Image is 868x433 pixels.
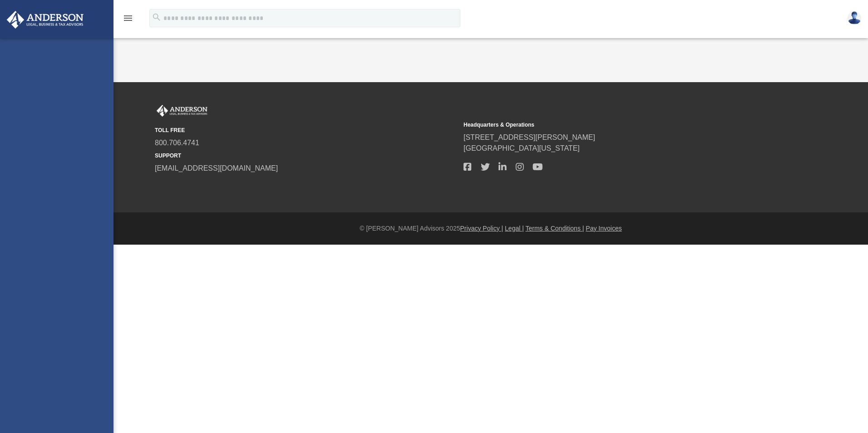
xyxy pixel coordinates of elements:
a: Legal | [505,225,524,232]
a: Terms & Conditions | [526,225,584,232]
a: Privacy Policy | [460,225,503,232]
img: Anderson Advisors Platinum Portal [4,11,86,29]
small: SUPPORT [155,152,457,160]
small: TOLL FREE [155,126,457,134]
img: Anderson Advisors Platinum Portal [155,105,209,117]
div: © [PERSON_NAME] Advisors 2025 [113,224,868,233]
small: Headquarters & Operations [464,121,766,129]
a: menu [123,17,133,24]
a: 800.706.4741 [155,139,199,147]
i: search [152,12,162,22]
a: [EMAIL_ADDRESS][DOMAIN_NAME] [155,164,278,172]
img: User Pic [848,11,861,25]
a: [GEOGRAPHIC_DATA][US_STATE] [464,144,580,152]
a: [STREET_ADDRESS][PERSON_NAME] [464,133,595,141]
i: menu [123,13,133,24]
a: Pay Invoices [586,225,621,232]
